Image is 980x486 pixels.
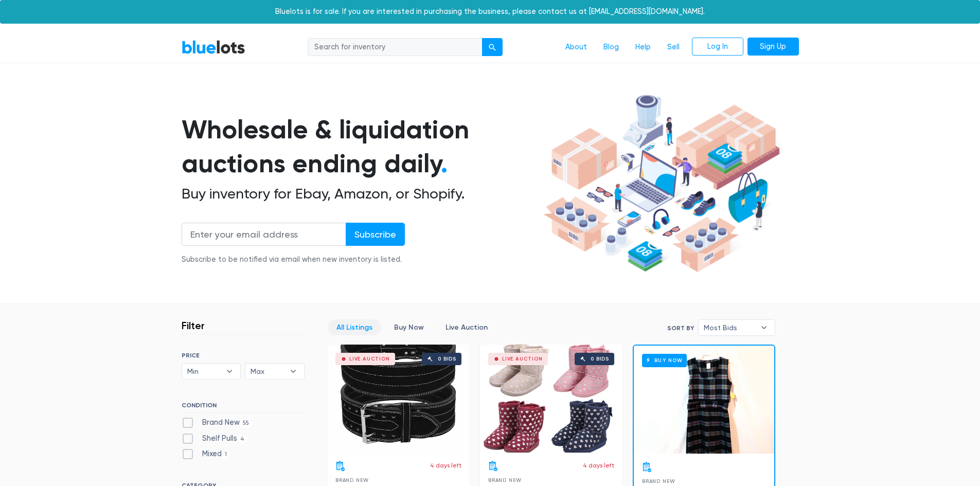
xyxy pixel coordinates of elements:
[335,477,369,483] span: Brand New
[583,461,614,470] p: 4 days left
[182,448,230,460] label: Mixed
[182,40,245,55] a: BlueLots
[328,319,381,335] a: All Listings
[704,320,755,335] span: Most Bids
[237,435,248,443] span: 4
[182,319,205,332] h3: Filter
[634,346,774,454] a: Buy Now
[308,38,483,57] input: Search for inventory
[187,364,221,379] span: Min
[437,319,496,335] a: Live Auction
[502,356,543,362] div: Live Auction
[182,185,540,203] h2: Buy inventory for Ebay, Amazon, or Shopify.
[659,38,688,57] a: Sell
[488,477,522,483] span: Brand New
[642,478,675,484] span: Brand New
[557,38,595,57] a: About
[747,38,799,56] a: Sign Up
[327,345,470,453] a: Live Auction 0 bids
[591,356,609,362] div: 0 bids
[430,461,461,470] p: 4 days left
[480,345,622,453] a: Live Auction 0 bids
[438,356,456,362] div: 0 bids
[182,417,253,428] label: Brand New
[692,38,743,56] a: Log In
[385,319,433,335] a: Buy Now
[182,113,540,181] h1: Wholesale & liquidation auctions ending daily
[222,451,230,459] span: 1
[240,419,253,427] span: 55
[251,364,284,379] span: Max
[182,223,346,246] input: Enter your email address
[182,433,248,444] label: Shelf Pulls
[282,364,304,379] b: ▾
[540,90,783,277] img: hero-ee84e7d0318cb26816c560f6b4441b76977f77a177738b4e94f68c95b2b83dbb.png
[441,148,448,179] span: .
[627,38,659,57] a: Help
[182,352,305,359] h6: PRICE
[219,364,240,379] b: ▾
[642,354,687,367] h6: Buy Now
[346,223,405,246] input: Subscribe
[753,320,775,335] b: ▾
[667,323,694,333] label: Sort By
[595,38,627,57] a: Blog
[182,402,305,413] h6: CONDITION
[349,356,390,362] div: Live Auction
[182,254,405,265] div: Subscribe to be notified via email when new inventory is listed.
